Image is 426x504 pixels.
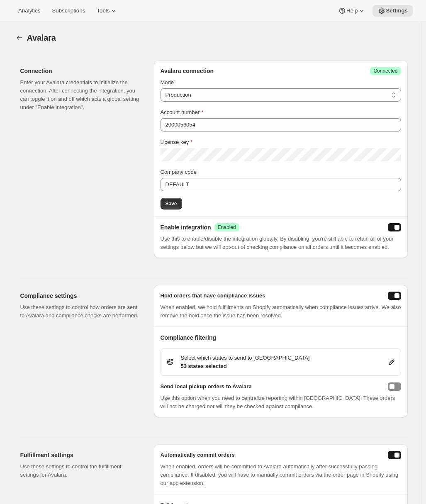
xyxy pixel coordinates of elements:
h2: Compliance settings [20,292,141,300]
p: Enter your Avalara credentials to initialize the connection. After connecting the integration, yo... [20,78,141,112]
h2: Fulfillment settings [20,451,141,459]
button: Subscriptions [47,5,90,17]
p: 53 states selected [181,362,310,370]
p: Use these settings to control how orders are sent to Avalara and compliance checks are performed. [20,303,141,320]
button: Analytics [13,5,45,17]
p: Use this option when you need to centralize reporting within [GEOGRAPHIC_DATA]. These orders will... [161,394,401,411]
span: License key [161,139,189,145]
span: Connected [373,68,397,74]
h4: Automatically commit orders [161,451,235,459]
span: Analytics [18,7,40,14]
h4: Hold orders that have compliance issues [161,292,265,300]
h2: Connection [20,67,141,75]
button: Save [161,198,182,209]
h4: Send local pickup orders to Avalara [161,382,252,391]
h2: Compliance filtering [161,334,401,342]
span: Subscriptions [52,7,85,14]
span: Avalara [27,33,56,42]
button: autoCommit [388,451,401,459]
span: Save [166,200,177,207]
p: Use these settings to control the fulfillment settings for Avalara. [20,463,141,479]
span: Tools [97,7,110,14]
span: Account number [161,109,200,115]
button: holdShopifyFulfillmentOrders [388,292,401,300]
p: When enabled, orders will be committed to Avalara automatically after successfully passing compli... [161,463,401,487]
h2: Enable integration [161,223,211,231]
span: Settings [386,7,408,14]
p: Use this to enable/disable the integration globally. By disabling, you're still able to retain al... [161,235,401,251]
button: Help [333,5,371,17]
input: DEFAULT [161,178,401,191]
button: Settings [372,5,413,17]
p: When enabled, we hold fulfillments on Shopify automatically when compliance issues arrive. We als... [161,303,401,320]
h2: Avalara connection [161,67,214,75]
span: Mode [161,79,174,85]
span: Help [346,7,358,14]
span: Enabled [218,224,236,231]
button: sendLocalPickupToAvalara [388,382,401,391]
p: Select which states to send to [GEOGRAPHIC_DATA] [181,354,310,362]
button: enabled [388,223,401,231]
span: Company code [161,169,197,175]
button: Tools [92,5,123,17]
